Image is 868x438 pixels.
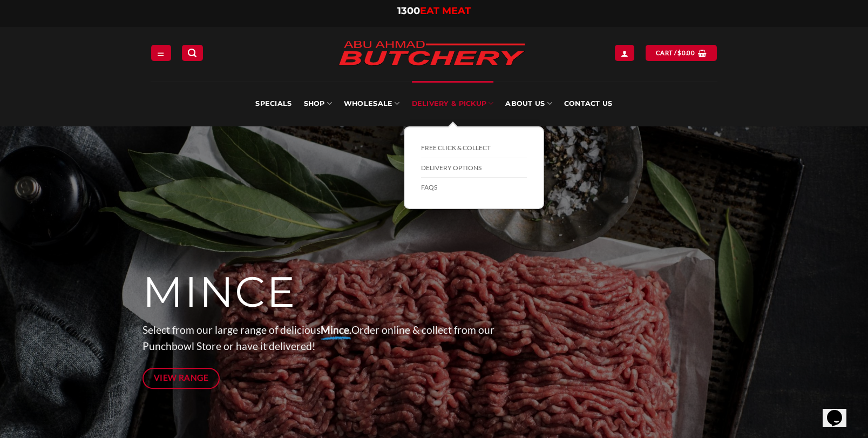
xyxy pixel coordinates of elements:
[505,81,552,126] a: About Us
[397,5,420,17] span: 1300
[143,368,220,389] a: View Range
[329,33,534,75] img: Abu Ahmad Butchery
[646,45,717,60] a: View cart
[677,48,681,58] span: $
[151,45,171,60] a: Menu
[421,178,527,197] a: FAQs
[321,324,351,336] strong: Mince.
[143,324,494,353] span: Select from our large range of delicious Order online & collect from our Punchbowl Store or have ...
[397,5,471,17] a: 1300EAT MEAT
[421,138,527,158] a: FREE Click & Collect
[656,48,695,58] span: Cart /
[420,5,471,17] span: EAT MEAT
[143,266,296,318] span: MINCE
[564,81,613,126] a: Contact Us
[344,81,400,126] a: Wholesale
[823,395,857,427] iframe: chat widget
[182,45,202,60] a: Search
[154,371,209,385] span: View Range
[412,81,494,126] a: Delivery & Pickup
[421,158,527,178] a: Delivery Options
[615,45,634,60] a: Login
[304,81,332,126] a: SHOP
[255,81,291,126] a: Specials
[677,49,695,56] bdi: 0.00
